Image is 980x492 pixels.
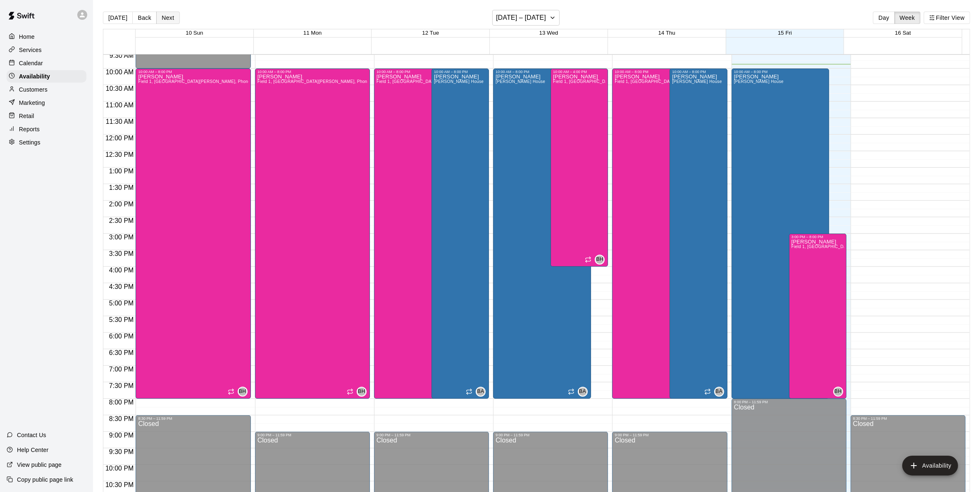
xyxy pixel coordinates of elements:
div: 3:00 PM – 8:00 PM [792,235,844,239]
button: 11 Mon [303,30,322,36]
div: 10:00 AM – 8:00 PM [258,70,367,74]
div: 10:00 AM – 8:00 PM: Available [732,69,829,399]
div: 9:00 PM – 11:59 PM [496,433,606,437]
div: 10:00 AM – 8:00 PM [672,70,725,74]
a: Reports [7,123,86,135]
a: Home [7,31,86,43]
div: Bryan Anderson [476,387,486,397]
span: 10:30 AM [104,85,136,92]
span: [PERSON_NAME] House [734,79,784,84]
div: 9:00 PM – 11:59 PM [615,433,725,437]
div: 3:00 PM – 8:00 PM: Available [789,234,846,399]
span: BH [835,388,842,396]
p: View public page [17,461,62,469]
span: Field 1, [GEOGRAPHIC_DATA][PERSON_NAME], Phone Call, Office, Cage 2, Cage 3, Cage 1, Cage 4 [138,79,340,84]
span: Field 1, [GEOGRAPHIC_DATA][PERSON_NAME], Phone Call, Office, Cage 2, Cage 3, Cage 1, Cage 4 [615,79,817,84]
span: Recurring availability [466,388,472,395]
div: Bailey Hodges [238,387,248,397]
button: [DATE] [103,12,133,24]
span: 3:30 PM [107,250,136,257]
div: 10:00 AM – 8:00 PM: Available [493,69,591,399]
h6: [DATE] – [DATE] [496,12,546,24]
span: BA [477,388,484,396]
p: Calendar [19,59,43,67]
span: 10:30 PM [103,481,136,488]
span: 9:00 PM [107,432,136,439]
span: 11:00 AM [104,102,136,109]
span: 3:00 PM [107,234,136,241]
div: Services [7,44,86,56]
span: 4:30 PM [107,283,136,290]
button: 13 Wed [539,30,558,36]
button: 15 Fri [778,30,792,36]
div: 10:00 AM – 8:00 PM [615,70,707,74]
button: 12 Tue [422,30,439,36]
span: 10:00 PM [103,465,136,472]
span: 4:00 PM [107,267,136,274]
span: 8:00 PM [107,399,136,406]
div: Bryan Anderson [578,387,588,397]
a: Settings [7,136,86,149]
p: Reports [19,125,40,133]
p: Settings [19,138,41,147]
div: Bailey Hodges [833,387,843,397]
span: 7:30 PM [107,382,136,389]
div: Marketing [7,97,86,109]
div: 10:00 AM – 8:00 PM: Available [432,69,489,399]
div: 9:00 PM – 11:59 PM [377,433,486,437]
span: Field 1, [GEOGRAPHIC_DATA][PERSON_NAME], Phone Call, Office, Cage 2, Cage 3, Cage 1, Cage 4 [258,79,460,84]
button: 10 Sun [186,30,203,36]
span: 5:30 PM [107,316,136,323]
div: Retail [7,110,86,122]
span: [PERSON_NAME] House [672,79,722,84]
p: Home [19,33,35,41]
div: Bailey Hodges [357,387,367,397]
p: Copy public page link [17,475,73,484]
p: Retail [19,112,34,120]
div: 8:30 PM – 11:59 PM [853,416,963,421]
div: 10:00 AM – 8:00 PM [496,70,588,74]
div: Bailey Hodges [595,255,605,265]
button: Filter View [924,12,970,24]
span: Recurring availability [585,256,591,263]
span: Recurring availability [568,388,575,395]
p: Services [19,46,42,54]
p: Help Center [17,446,48,454]
div: 10:00 AM – 8:00 PM: Available [612,69,710,399]
span: 9:30 AM [107,52,136,59]
span: 6:30 PM [107,349,136,356]
span: 8:30 PM [107,415,136,422]
span: Recurring availability [228,388,234,395]
span: 12:00 PM [103,135,136,142]
span: 10:00 AM [104,69,136,76]
span: 1:30 PM [107,184,136,191]
div: 8:00 PM – 11:59 PM [734,400,844,404]
span: 7:00 PM [107,366,136,373]
span: BA [715,388,722,396]
div: 10:00 AM – 4:00 PM: Available [551,69,608,267]
span: Recurring availability [347,388,353,395]
span: 12:30 PM [103,151,136,158]
a: Availability [7,70,86,83]
span: 9:30 PM [107,448,136,455]
button: 14 Thu [658,30,675,36]
a: Calendar [7,57,86,69]
div: Bryan Anderson [714,387,724,397]
span: 2:30 PM [107,217,136,224]
div: 9:00 PM – 11:59 PM [258,433,367,437]
span: 2:00 PM [107,201,136,208]
span: [PERSON_NAME] House [496,79,545,84]
button: 16 Sat [895,30,911,36]
div: 8:30 PM – 11:59 PM [138,416,248,421]
span: Field 1, [GEOGRAPHIC_DATA][PERSON_NAME], Phone Call, Office, Cage 2, Cage 3, Cage 1, Cage 4 [553,79,755,84]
